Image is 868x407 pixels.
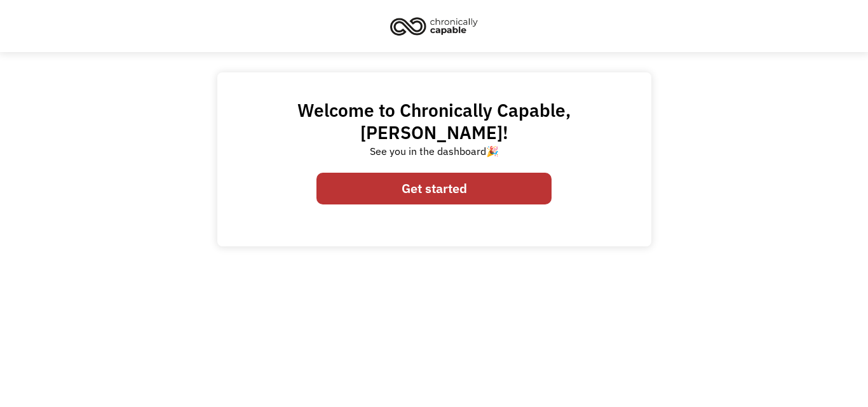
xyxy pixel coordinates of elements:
[316,166,552,211] form: Email Form
[230,99,639,143] h2: Welcome to Chronically Capable, !
[486,145,499,157] a: 🎉
[360,121,503,144] span: [PERSON_NAME]
[386,12,482,40] img: Chronically Capable logo
[316,173,552,204] a: Get started
[370,143,499,159] div: See you in the dashboard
